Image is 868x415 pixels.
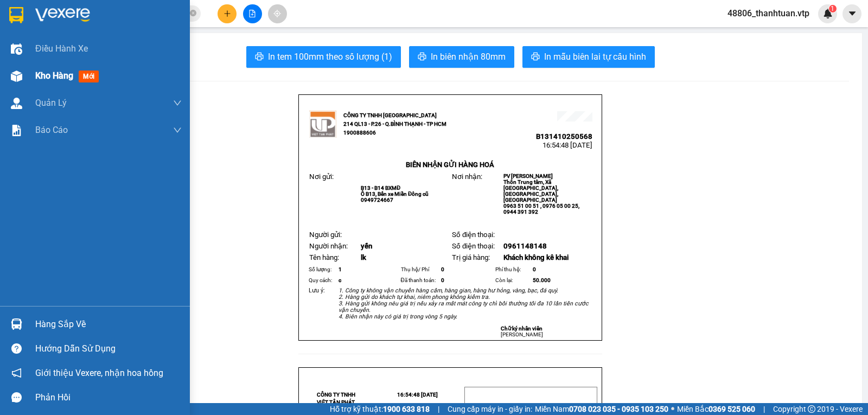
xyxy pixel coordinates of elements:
span: lk [361,253,366,261]
td: Phí thu hộ: [494,264,532,275]
span: Lưu ý: [309,287,325,294]
span: 48806_thanhtuan.vtp [719,7,818,20]
span: Nơi nhận: [452,173,482,181]
sup: 1 [829,5,837,12]
strong: CÔNG TY TNHH [GEOGRAPHIC_DATA] 214 QL13 - P.26 - Q.BÌNH THẠNH - TP HCM 1900888606 [343,112,446,136]
img: warehouse-icon [11,71,22,82]
span: copyright [808,405,815,413]
div: Hàng sắp về [35,316,182,333]
span: caret-down [847,9,857,18]
span: yến [361,242,372,250]
span: [PERSON_NAME] [501,331,543,337]
span: Ô B13, Bến xe Miền Đông cũ [361,191,429,197]
td: Thụ hộ/ Phí [399,264,440,275]
span: Hỗ trợ kỹ thuật: [330,403,430,415]
strong: CÔNG TY TNHH VIỆT TÂN PHÁT [317,392,355,405]
span: PV [PERSON_NAME] [503,173,553,179]
span: 50.000 [533,277,551,283]
img: solution-icon [11,125,22,136]
button: printerIn biên nhận 80mm [409,46,514,68]
img: warehouse-icon [11,318,22,330]
span: 0 [441,277,444,283]
strong: 0708 023 035 - 0935 103 250 [569,405,668,413]
span: down [173,99,182,107]
em: 1. Công ty không vận chuyển hàng cấm, hàng gian, hàng hư hỏng, vàng, bạc, đá quý. 2. Hàng gửi do ... [339,287,589,320]
span: Trị giá hàng: [452,253,490,261]
span: Tên hàng: [309,253,339,261]
span: Người gửi: [309,231,342,239]
img: warehouse-icon [11,43,22,55]
span: Số điện thoại: [452,242,495,250]
span: 0961148148 [503,242,547,250]
img: warehouse-icon [11,98,22,109]
td: Đã thanh toán: [399,275,440,286]
span: printer [255,52,264,62]
span: | [763,403,765,415]
span: Cung cấp máy in - giấy in: [448,403,532,415]
span: Nơi gửi: [11,75,22,91]
span: Khách không kê khai [503,253,569,261]
span: 1 [339,266,342,272]
span: B131410250568 [97,41,153,49]
span: plus [224,10,231,17]
button: plus [218,4,237,23]
img: logo [309,111,336,138]
span: Miền Bắc [677,403,755,415]
span: c [339,277,341,283]
td: Còn lại: [494,275,532,286]
span: 16:54:48 [DATE] [397,392,438,398]
span: Kho hàng [35,71,73,81]
span: 0949724667 [361,197,393,203]
span: Thôn Trung tâm, Xã [GEOGRAPHIC_DATA], [GEOGRAPHIC_DATA], [GEOGRAPHIC_DATA] [503,179,558,203]
strong: CÔNG TY TNHH [GEOGRAPHIC_DATA] 214 QL13 - P.26 - Q.BÌNH THẠNH - TP HCM 1900888606 [28,17,88,58]
img: icon-new-feature [823,9,833,18]
strong: 0369 525 060 [709,405,755,413]
span: Miền Nam [535,403,668,415]
span: In tem 100mm theo số lượng (1) [268,50,392,63]
span: file-add [248,10,256,17]
span: Giới thiệu Vexere, nhận hoa hồng [35,366,163,380]
span: question-circle [11,343,22,354]
span: Báo cáo [35,123,68,137]
span: printer [418,52,426,62]
strong: BIÊN NHẬN GỬI HÀNG HOÁ [406,161,494,169]
span: Nơi gửi: [309,173,334,181]
span: 0963 51 00 51 , 0976 05 00 25, 0944 391 392 [503,203,579,215]
span: Nơi nhận: [83,75,100,91]
button: printerIn tem 100mm theo số lượng (1) [246,46,401,68]
span: Người nhận: [309,242,348,250]
span: 16:54:48 [DATE] [103,49,153,57]
span: printer [531,52,540,62]
strong: Chữ ký nhân viên [501,325,542,331]
img: logo-vxr [9,7,23,23]
span: ⚪️ [671,407,674,411]
button: aim [268,4,287,23]
span: 1 [831,5,834,12]
span: down [173,126,182,135]
span: close-circle [190,9,196,19]
button: printerIn mẫu biên lai tự cấu hình [522,46,655,68]
span: Số điện thoại: [452,231,495,239]
span: B13 - B14 BXMĐ [361,185,400,191]
span: Quản Lý [35,96,67,110]
div: Phản hồi [35,390,182,406]
button: file-add [243,4,262,23]
span: 0 [533,266,536,272]
span: In biên nhận 80mm [431,50,506,63]
div: Hướng dẫn sử dụng [35,341,182,357]
strong: BIÊN NHẬN GỬI HÀNG HOÁ [37,65,126,73]
span: B131410250568 [536,132,592,141]
strong: 1900 633 818 [383,405,430,413]
span: In mẫu biên lai tự cấu hình [544,50,646,63]
span: message [11,392,22,403]
span: close-circle [190,10,196,16]
span: notification [11,368,22,378]
span: aim [273,10,281,17]
span: 16:54:48 [DATE] [542,141,592,149]
button: caret-down [843,4,861,23]
span: mới [79,71,99,82]
td: Số lượng: [307,264,337,275]
span: 0 [441,266,444,272]
span: PV [PERSON_NAME] [109,76,151,88]
img: logo [11,24,25,52]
